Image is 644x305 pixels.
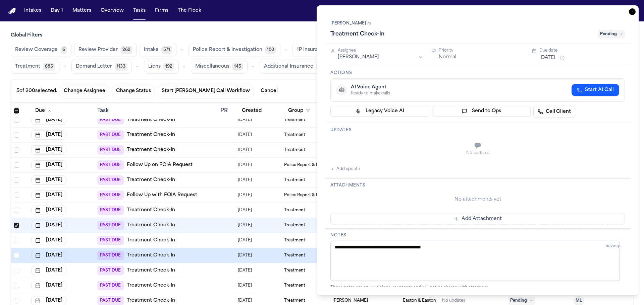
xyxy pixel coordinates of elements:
span: 7/28/2025, 12:12:53 PM [238,115,252,125]
span: Treatment [284,208,305,213]
span: Select row [14,102,19,107]
span: Liens [148,63,161,70]
button: Day 1 [48,5,66,17]
button: The Flock [175,5,204,17]
span: 7/28/2025, 4:26:20 PM [238,145,252,155]
span: Select row [14,268,19,273]
span: 7/28/2025, 11:16:51 AM [238,130,252,140]
span: Treatment [284,147,305,153]
button: [DATE] [31,206,66,215]
span: Select row [14,208,19,213]
a: Treatment Check-In [127,252,175,259]
span: Miscellaneous [195,63,229,70]
span: 145 [232,63,243,71]
span: PAST DUE [97,145,124,155]
button: Start [PERSON_NAME] Call Workflow [158,85,254,97]
span: PAST DUE [97,115,124,125]
div: No updates [442,298,465,303]
button: [DATE] [31,145,66,155]
div: No updates [330,150,625,156]
h1: Treatment Check-In [328,29,387,40]
button: Police Report & Investigation100 [189,43,280,57]
span: 7/28/2025, 11:37:55 PM [238,251,252,260]
button: Additional Insurance0 [260,60,327,74]
span: ML [576,298,582,303]
span: 7/10/2025, 9:36:16 AM [238,190,252,200]
img: Finch Logo [8,8,16,14]
button: Intake571 [140,43,176,57]
button: [DATE] [31,130,66,140]
span: Easton & Easton [403,298,436,303]
span: Select all [14,108,19,113]
span: Select row [14,253,19,258]
span: 7/29/2025, 5:34:04 PM [238,266,252,275]
button: Due [31,105,56,117]
button: Add update [330,165,360,173]
span: PAST DUE [97,130,124,140]
span: PAST DUE [97,251,124,260]
span: Police Report & Investigation [284,193,327,198]
span: 7/28/2025, 11:56:47 PM [238,221,252,230]
a: Follow Up on FOIA Request [127,162,193,168]
span: 571 [161,46,172,54]
span: Treatment [284,132,305,138]
a: Treatment Check-In [127,207,175,214]
button: Liens192 [144,60,179,74]
span: Additional Insurance [264,63,313,70]
button: Add Attachment [330,214,625,224]
h3: Attachments [330,183,625,188]
span: 192 [163,63,174,71]
span: Treatment [284,298,305,303]
button: Created [238,105,266,117]
button: [DATE] [31,160,66,170]
span: 6 [60,46,67,54]
button: Snooze task [558,54,566,62]
button: [DATE] [31,251,66,260]
span: Police Report & Investigation [193,47,262,53]
span: 685 [43,63,55,71]
a: Matters [70,5,94,17]
span: Select row [14,147,19,153]
div: PR [220,107,232,115]
span: PAST DUE [97,160,124,170]
a: Home [8,8,16,14]
button: Tasks [130,5,148,17]
div: AI Voice Agent [351,84,390,91]
h3: Actions [330,70,625,76]
button: [DATE] [539,55,555,61]
button: Group [284,105,314,117]
span: 262 [120,46,132,54]
a: Treatment Check-In [127,267,175,274]
span: PAST DUE [97,190,124,200]
span: Jordan Keith [332,298,368,303]
span: Pending [508,297,535,305]
span: 7/29/2025, 9:42:32 AM [238,281,252,290]
button: Firms [152,5,171,17]
span: Select row [14,117,19,123]
span: Pending [598,30,625,38]
span: Review Coverage [15,47,58,53]
span: 7/21/2025, 1:42:22 PM [238,160,252,170]
a: Overview [98,5,126,17]
div: Due date [539,48,625,53]
span: 1P Insurance [297,47,327,53]
button: [DATE] [31,115,66,125]
span: Intake [144,47,159,53]
span: PAST DUE [97,221,124,230]
span: 8/5/2025, 12:53:04 AM [238,236,252,245]
h3: Notes [330,233,625,238]
button: Intakes [21,5,44,17]
a: Treatment Check-In [127,147,175,153]
a: Follow Up with FOIA Request [127,192,197,199]
div: Ready to make calls [351,91,390,96]
a: [PERSON_NAME] [330,21,371,26]
span: Demand Letter [76,63,112,70]
h3: Updates [330,128,625,133]
button: [DATE] [31,190,66,200]
span: Select row [14,132,19,138]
